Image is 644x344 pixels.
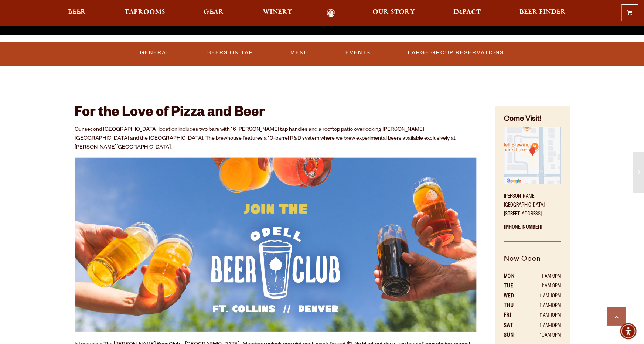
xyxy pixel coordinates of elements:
[504,180,560,186] a: Find on Google Maps (opens in a new window)
[607,307,626,326] a: Scroll to top
[514,9,570,17] a: Beer Finder
[317,9,345,17] a: Odell Home
[405,44,507,61] a: Large Group Reservations
[372,9,415,15] span: Our Story
[523,321,561,331] td: 11AM-10PM
[504,331,523,340] th: SUN
[453,9,481,15] span: Impact
[125,9,165,15] span: Taprooms
[75,157,477,332] img: Odell Beer Club
[504,292,523,302] th: WED
[68,9,86,15] span: Beer
[523,302,561,311] td: 11AM-10PM
[504,219,560,242] p: [PHONE_NUMBER]
[519,9,566,15] span: Beer Finder
[523,272,561,282] td: 11AM-9PM
[137,44,173,61] a: General
[504,311,523,321] th: FRI
[263,9,292,15] span: Winery
[204,44,256,61] a: Beers On Tap
[75,106,477,122] h2: For the Love of Pizza and Beer
[504,127,560,184] img: Small thumbnail of location on map
[504,282,523,292] th: TUE
[75,126,477,152] p: Our second [GEOGRAPHIC_DATA] location includes two bars with 16 [PERSON_NAME] tap handles and a r...
[199,9,229,17] a: Gear
[523,311,561,321] td: 11AM-10PM
[620,323,636,339] div: Accessibility Menu
[504,302,523,311] th: THU
[523,331,561,340] td: 10AM-9PM
[504,272,523,282] th: MON
[368,9,420,17] a: Our Story
[523,292,561,302] td: 11AM-10PM
[258,9,297,17] a: Winery
[343,44,374,61] a: Events
[287,44,311,61] a: Menu
[523,282,561,292] td: 11AM-9PM
[504,321,523,331] th: SAT
[63,9,91,17] a: Beer
[504,254,560,272] h5: Now Open
[204,9,224,15] span: Gear
[504,188,560,219] p: [PERSON_NAME][GEOGRAPHIC_DATA] [STREET_ADDRESS]
[449,9,485,17] a: Impact
[504,115,560,125] h4: Come Visit!
[120,9,170,17] a: Taprooms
